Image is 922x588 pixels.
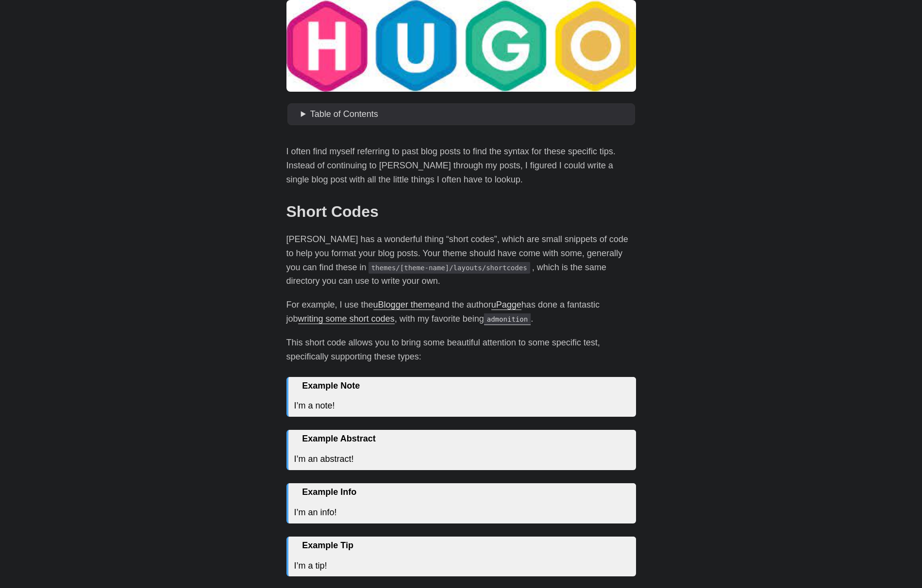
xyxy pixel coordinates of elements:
[484,314,531,324] a: admonition
[294,555,630,577] div: I’m a tip!
[294,395,630,417] div: I’m a note!
[286,298,636,326] p: For example, I use the and the author has done a fantastic job , with my favorite being .
[288,483,636,502] div: Example Info
[491,300,521,310] a: uPagge
[288,377,636,395] div: Example Note
[286,232,636,288] p: [PERSON_NAME] has a wonderful thing “short codes”, which are small snippets of code to help you f...
[286,202,636,221] h2: Short Codes
[369,262,530,274] code: themes/[theme-name]/layouts/shortcodes
[288,537,636,555] div: Example Tip
[294,502,630,523] div: I’m an info!
[286,145,636,186] p: I often find myself referring to past blog posts to find the syntax for these specific tips. Inst...
[288,430,636,448] div: Example Abstract
[484,313,531,325] code: admonition
[294,448,630,470] div: I’m an abstract!
[298,314,395,324] a: writing some short codes
[373,300,435,310] a: uBlogger theme
[301,107,631,121] summary: Table of Contents
[286,336,636,364] p: This short code allows you to bring some beautiful attention to some specific test, specifically ...
[310,109,378,119] span: Table of Contents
